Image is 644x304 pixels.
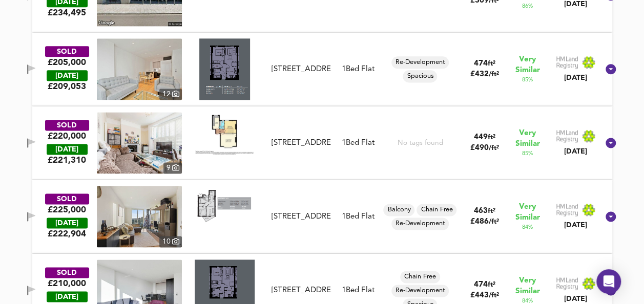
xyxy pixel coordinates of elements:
div: 1 Bed Flat [342,285,374,296]
img: Land Registry [556,277,596,290]
div: Spacious [403,70,437,82]
svg: Show Details [605,210,617,223]
div: Balcony [383,204,414,216]
span: £ 221,310 [48,155,86,166]
div: Flat 215, Pinnacle Apartments, 11 Saffron Central Square, CR0 2GG [267,285,335,296]
div: Flat 12, Pinnacle Apartments, 11 Saffron Central Square, CR0 2GE [267,64,335,75]
svg: Show Details [605,137,617,149]
div: SOLD [45,267,89,278]
span: ft² [487,208,495,214]
div: Chain Free [417,204,456,216]
div: [STREET_ADDRESS] [271,138,330,148]
div: Flat 210, Tennyson Apartments, 1 Saffron Central Square, CR0 2FY [267,211,335,222]
div: [DATE] [556,146,596,157]
div: SOLD£205,000 [DATE]£209,053property thumbnail 12 Floorplan[STREET_ADDRESS]1Bed FlatRe-Development... [32,32,612,106]
img: Land Registry [556,129,596,143]
div: [DATE] [556,73,596,83]
div: 1 Bed Flat [342,211,374,222]
span: £ 234,495 [48,7,86,18]
span: 474 [473,281,487,289]
div: 161b St James's Road, CR0 2BY [267,138,335,148]
span: ft² [487,134,495,141]
div: Re-Development [391,56,449,69]
div: £225,000 [48,204,86,215]
span: £ 443 [470,292,498,299]
span: 449 [473,134,487,141]
span: Chain Free [417,205,456,214]
a: property thumbnail 10 [97,186,182,247]
span: / ft² [488,145,498,151]
div: SOLD [45,120,89,131]
div: SOLD [45,46,89,57]
span: Balcony [383,205,414,214]
div: SOLD£220,000 [DATE]£221,310property thumbnail 9 Floorplan[STREET_ADDRESS]1Bed FlatNo tags found44... [32,106,612,180]
span: Re-Development [391,219,449,228]
div: 12 [159,89,182,100]
div: [STREET_ADDRESS] [271,64,330,75]
span: £ 432 [470,71,498,78]
img: Floorplan [194,186,255,226]
div: [DATE] [47,291,88,302]
span: 463 [473,207,487,215]
span: Re-Development [391,58,449,67]
span: Very Similar [515,275,540,297]
span: Very Similar [515,202,540,223]
span: / ft² [488,71,498,78]
div: No tags found [397,138,443,148]
div: Re-Development [391,285,449,297]
div: [DATE] [47,218,88,228]
span: / ft² [488,292,498,299]
span: 84 % [522,223,533,231]
div: 1 Bed Flat [342,138,374,148]
span: £ 486 [470,218,498,226]
img: Floorplan [199,38,250,100]
div: SOLD [45,193,89,204]
span: £ 209,053 [48,81,86,92]
div: £220,000 [48,131,86,142]
div: [DATE] [47,144,88,155]
div: 9 [163,162,182,173]
img: property thumbnail [97,38,182,100]
div: [DATE] [47,70,88,81]
div: 10 [159,236,182,247]
span: 474 [473,60,487,68]
a: property thumbnail 9 [97,112,182,173]
div: Re-Development [391,218,449,230]
div: [STREET_ADDRESS] [271,285,330,296]
span: / ft² [488,219,498,225]
div: £205,000 [48,57,86,68]
div: 1 Bed Flat [342,64,374,75]
div: £210,000 [48,278,86,289]
span: ft² [487,60,495,67]
img: Floorplan [194,112,255,155]
img: Land Registry [556,56,596,69]
span: 85 % [522,149,533,158]
a: property thumbnail 12 [97,38,182,100]
span: £ 490 [470,144,498,152]
div: Chain Free [400,271,440,283]
img: property thumbnail [97,112,182,173]
div: Open Intercom Messenger [596,269,621,294]
span: 86 % [522,2,533,10]
span: Very Similar [515,54,540,76]
img: property thumbnail [97,186,182,247]
img: Land Registry [556,203,596,216]
span: Very Similar [515,128,540,149]
span: Spacious [403,72,437,81]
div: [DATE] [556,294,596,304]
div: SOLD£225,000 [DATE]£222,904property thumbnail 10 Floorplan[STREET_ADDRESS]1Bed FlatBalconyChain F... [32,180,612,253]
span: £ 222,904 [48,228,86,240]
span: Re-Development [391,286,449,295]
span: 85 % [522,76,533,84]
span: ft² [487,281,495,288]
svg: Show Details [605,63,617,75]
span: Chain Free [400,272,440,281]
div: [DATE] [556,220,596,230]
div: [STREET_ADDRESS] [271,211,330,222]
